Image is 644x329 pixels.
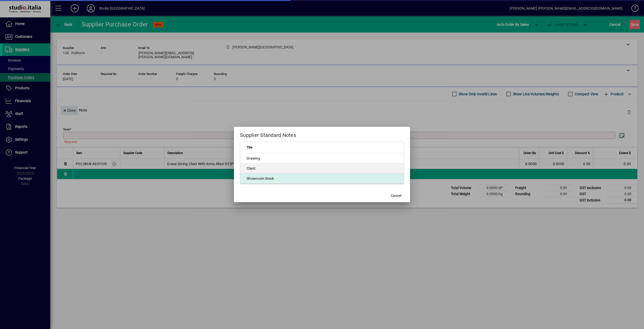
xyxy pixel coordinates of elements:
span: Cancel [391,193,401,198]
button: Cancel [388,191,404,200]
td: Drawing [240,153,404,163]
span: Title [247,145,252,150]
td: Client [240,163,404,173]
h2: Supplier Standard Notes [234,127,410,141]
td: Showroom Stock [240,173,404,184]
